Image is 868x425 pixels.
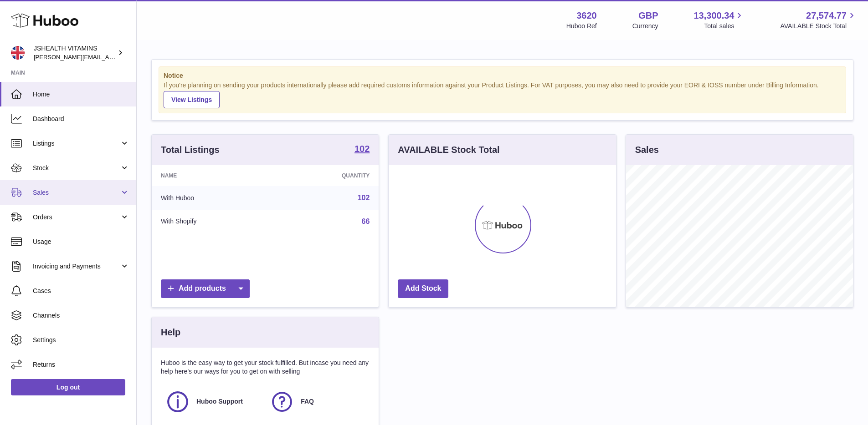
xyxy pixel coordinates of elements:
[301,397,314,406] span: FAQ
[161,144,220,156] h3: Total Listings
[33,311,129,320] span: Channels
[161,279,250,298] a: Add products
[693,10,734,22] span: 13,300.34
[33,139,120,148] span: Listings
[362,218,370,225] a: 66
[632,22,658,30] div: Currency
[33,238,129,246] span: Usage
[161,326,180,339] h3: Help
[161,359,370,376] p: Huboo is the easy way to get your stock fulfilled. But incase you need any help here's our ways f...
[196,397,243,406] span: Huboo Support
[780,10,857,30] a: 27,574.77 AVAILABLE Stock Total
[11,379,125,395] a: Log out
[33,336,129,344] span: Settings
[33,115,129,123] span: Dashboard
[33,90,129,99] span: Home
[635,144,659,156] h3: Sales
[398,279,448,298] a: Add Stock
[33,360,129,369] span: Returns
[152,210,274,233] td: With Shopify
[33,213,120,222] span: Orders
[11,46,25,60] img: francesca@jshealthvitamins.com
[33,262,120,271] span: Invoicing and Payments
[152,165,274,186] th: Name
[274,165,379,186] th: Quantity
[33,188,120,197] span: Sales
[780,22,857,30] span: AVAILABLE Stock Total
[33,287,129,295] span: Cases
[354,144,370,155] a: 102
[164,81,841,108] div: If you're planning on sending your products internationally please add required customs informati...
[34,53,183,61] span: [PERSON_NAME][EMAIL_ADDRESS][DOMAIN_NAME]
[164,91,220,108] a: View Listings
[576,10,597,22] strong: 3620
[566,22,597,30] div: Huboo Ref
[152,186,274,210] td: With Huboo
[704,22,745,30] span: Total sales
[34,44,116,61] div: JSHEALTH VITAMINS
[164,71,841,80] strong: Notice
[33,164,120,172] span: Stock
[398,144,499,156] h3: AVAILABLE Stock Total
[693,10,745,30] a: 13,300.34 Total sales
[358,194,370,202] a: 102
[165,390,261,414] a: Huboo Support
[638,10,658,22] strong: GBP
[270,390,365,414] a: FAQ
[354,144,370,153] strong: 102
[806,10,847,22] span: 27,574.77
